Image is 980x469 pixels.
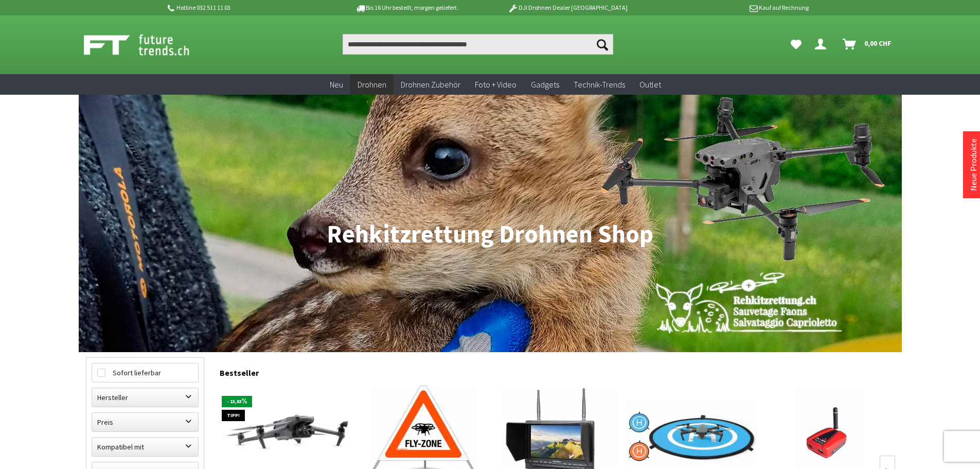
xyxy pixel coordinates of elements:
label: Preis [92,413,198,431]
button: Suchen [592,34,613,55]
a: Foto + Video [468,74,524,95]
h1: Rehkitzrettung Drohnen Shop [86,221,895,247]
p: Bis 16 Uhr bestellt, morgen geliefert. [327,2,487,14]
img: Landing Pad für Drohnen Ø 110cm [627,397,759,467]
p: DJI Drohnen Dealer [GEOGRAPHIC_DATA] [487,2,648,14]
label: Hersteller [92,388,198,407]
p: Hotline 032 511 11 03 [166,2,327,14]
a: Gadgets [524,74,566,95]
span: Technik-Trends [574,79,625,90]
a: Drohnen [350,74,394,95]
input: Produkt, Marke, Kategorie, EAN, Artikelnummer… [343,34,613,55]
span: Drohnen [358,79,386,90]
a: Technik-Trends [566,74,632,95]
span: 0,00 CHF [864,35,892,51]
a: Neue Produkte [968,138,978,191]
span: Neu [330,79,343,90]
p: Kauf auf Rechnung [648,2,809,14]
a: Outlet [632,74,668,95]
img: Shop Futuretrends - zur Startseite wechseln [84,32,212,58]
a: Neu [323,74,350,95]
a: Warenkorb [839,34,897,55]
a: Dein Konto [811,34,834,55]
span: Foto + Video [475,79,516,90]
a: Drohnen Zubehör [394,74,468,95]
span: Drohnen Zubehör [401,79,460,90]
label: Kompatibel mit [92,438,198,456]
span: Gadgets [531,79,559,90]
span: Outlet [639,79,661,90]
div: Bestseller [220,357,895,383]
label: Sofort lieferbar [92,363,198,382]
a: Meine Favoriten [786,34,807,55]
